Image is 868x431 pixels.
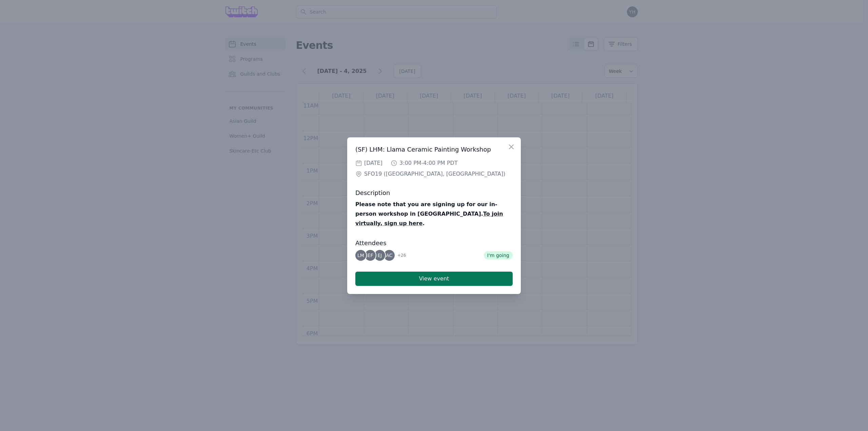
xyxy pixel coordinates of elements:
span: EF [368,253,373,258]
h3: (SF) LHM: Llama Ceramic Painting Workshop [355,145,513,154]
span: I'm going [484,251,513,259]
span: + 26 [393,251,406,261]
span: EJ [378,253,382,258]
h3: Description [355,189,513,197]
strong: Please note that you are signing up for our in-person workshop in [GEOGRAPHIC_DATA]. [355,201,497,217]
div: SFO19 ([GEOGRAPHIC_DATA], [GEOGRAPHIC_DATA]) [364,170,505,178]
button: View event [355,272,513,286]
h3: Attendees [355,239,513,247]
div: [DATE] [355,159,382,167]
div: 3:00 PM - 4:00 PM PDT [391,159,458,167]
span: AC [386,253,392,258]
strong: . [422,220,425,227]
span: LM [357,253,364,258]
